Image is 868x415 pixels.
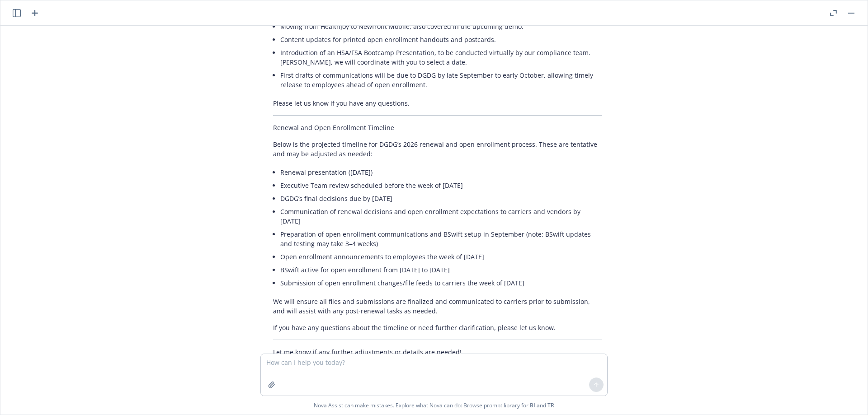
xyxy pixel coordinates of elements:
[280,69,602,91] li: First drafts of communications will be due to DGDG by late September to early October, allowing t...
[530,401,535,409] a: BI
[273,140,602,159] p: Below is the projected timeline for DGDG’s 2026 renewal and open enrollment process. These are te...
[547,401,554,409] a: TR
[273,297,602,316] p: We will ensure all files and submissions are finalized and communicated to carriers prior to subm...
[280,20,602,33] li: Moving from HealthJoy to Newfront Mobile, also covered in the upcoming demo.
[280,250,602,263] li: Open enrollment announcements to employees the week of [DATE]
[273,347,602,357] p: Let me know if any further adjustments or details are needed!
[280,228,602,250] li: Preparation of open enrollment communications and BSwift setup in September (note: BSwift updates...
[280,166,602,179] li: Renewal presentation ([DATE])
[280,263,602,276] li: BSwift active for open enrollment from [DATE] to [DATE]
[280,192,602,205] li: DGDG’s final decisions due by [DATE]
[280,46,602,69] li: Introduction of an HSA/FSA Bootcamp Presentation, to be conducted virtually by our compliance tea...
[273,98,602,108] p: Please let us know if you have any questions.
[314,396,554,415] span: Nova Assist can make mistakes. Explore what Nova can do: Browse prompt library for and
[280,205,602,228] li: Communication of renewal decisions and open enrollment expectations to carriers and vendors by [D...
[280,179,602,192] li: Executive Team review scheduled before the week of [DATE]
[280,276,602,289] li: Submission of open enrollment changes/file feeds to carriers the week of [DATE]
[280,33,602,46] li: Content updates for printed open enrollment handouts and postcards.
[273,323,602,332] p: If you have any questions about the timeline or need further clarification, please let us know.
[273,123,602,132] p: Renewal and Open Enrollment Timeline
